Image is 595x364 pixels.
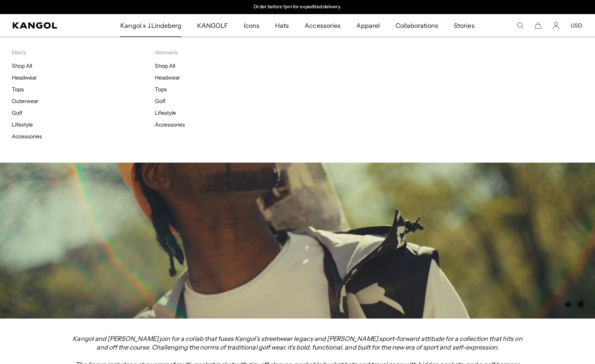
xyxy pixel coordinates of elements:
a: Golf [12,109,22,116]
span: Hats [275,14,289,37]
button: Cart [535,22,542,29]
span: KANGOLF [197,14,228,37]
a: Headwear [12,74,37,81]
button: Pause [576,300,586,309]
span: Icons [244,14,259,37]
span: Accessories [305,14,340,37]
a: Outerwear [12,98,38,105]
span: Collaborations [395,14,438,37]
span: Apparel [356,14,380,37]
button: Unmute [564,300,573,309]
p: Order before 1pm for expedited delivery. [254,4,341,10]
a: Shop All [155,62,175,69]
em: Kangol and [PERSON_NAME] join for a collab that fuses Kangol’s streetwear legacy and [PERSON_NAME... [73,335,522,351]
a: Account [553,22,560,29]
a: Kangol x J.Lindeberg [112,14,189,37]
a: Tops [155,86,167,93]
span: Kangol x J.Lindeberg [120,14,181,37]
a: Golf [155,98,165,105]
a: Accessories [12,133,42,140]
div: Announcement [217,4,378,10]
a: Stories [446,14,482,37]
a: Icons [236,14,267,37]
a: Hats [267,14,297,37]
a: Lifestyle [12,121,33,128]
button: USD [571,22,582,29]
a: Tops [12,86,24,93]
div: 2 of 2 [217,4,378,10]
a: KANGOLF [189,14,236,37]
a: Collaborations [388,14,446,37]
slideshow-component: Announcement bar [217,4,378,10]
p: Women's [155,49,298,56]
a: Accessories [155,121,185,128]
a: Accessories [297,14,348,37]
a: Lifestyle [155,109,176,116]
p: Men's [12,49,155,56]
summary: Search here [517,22,524,29]
a: Shop All [12,62,32,69]
span: Stories [454,14,474,37]
a: Kangol [13,22,79,29]
a: Headwear [155,74,180,81]
a: Apparel [348,14,388,37]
